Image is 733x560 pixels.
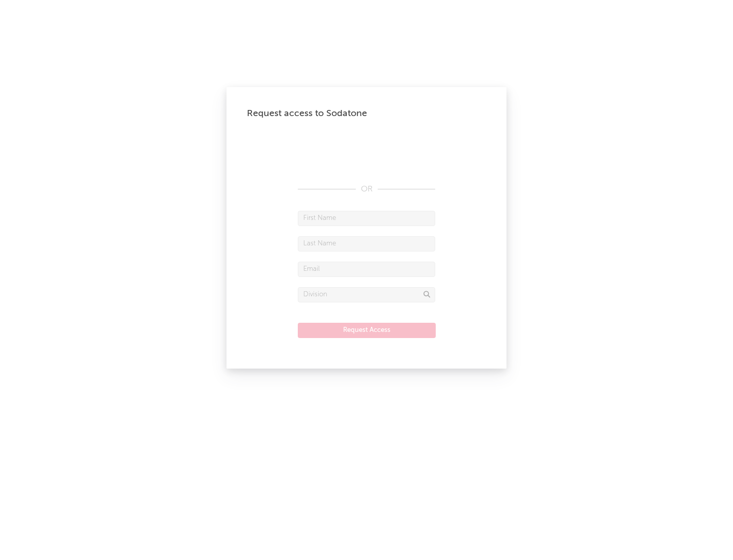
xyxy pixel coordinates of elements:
input: Last Name [298,236,435,251]
input: First Name [298,211,435,226]
div: OR [298,183,435,195]
input: Email [298,262,435,277]
button: Request Access [298,323,436,338]
div: Request access to Sodatone [247,107,486,120]
input: Division [298,287,435,302]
